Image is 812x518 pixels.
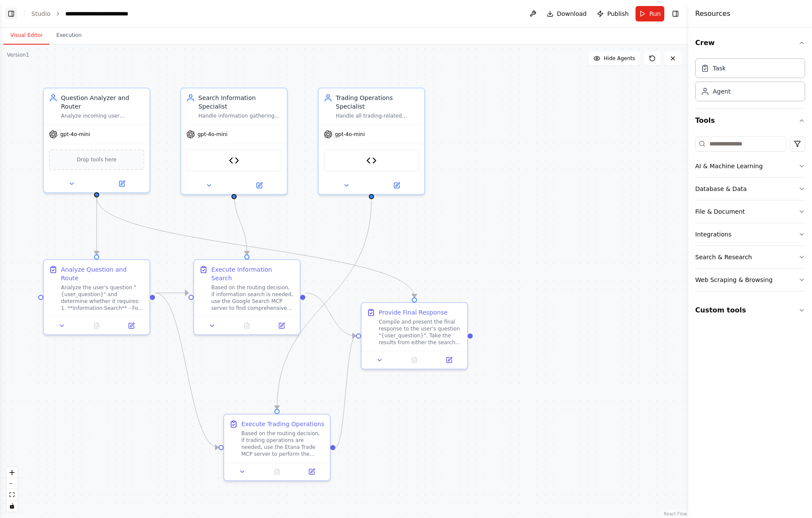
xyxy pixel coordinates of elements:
g: Edge from 4c7d460b-c139-40d3-9644-cd1303828242 to 2ec8f513-28c3-4fca-a071-948400861d44 [230,191,251,254]
button: Publish [593,6,632,21]
div: Based on the routing decision, if information search is needed, use the Google Search MCP server ... [211,284,295,312]
div: Question Analyzer and RouterAnalyze incoming user questions and intelligently determine whether t... [43,88,150,193]
div: Search & Research [695,253,752,261]
div: Analyze Question and RouteAnalyze the user's question "{user_question}" and determine whether it ... [43,259,150,335]
div: AI & Machine Learning [695,162,763,170]
div: Agent [713,87,730,96]
button: Execution [49,27,88,45]
div: Search Information SpecialistHandle information gathering requests by using the Google Search MCP... [180,88,288,195]
div: Analyze incoming user questions and intelligently determine whether they require general informat... [61,112,144,119]
button: Open in side panel [235,180,283,191]
div: Execute Trading OperationsBased on the routing decision, if trading operations are needed, use th... [223,414,331,481]
g: Edge from 6aa1a319-c4fa-4ef4-acf1-227eab825608 to 014fa76b-b199-4aa3-97eb-575d12ceae58 [92,197,101,254]
span: gpt-4o-mini [198,131,228,138]
button: Open in side panel [97,179,146,189]
div: Integrations [695,230,731,239]
nav: breadcrumb [31,9,149,18]
button: Crew [695,31,805,55]
button: toggle interactivity [6,500,18,512]
span: Download [557,9,587,18]
div: Provide Final ResponseCompile and present the final response to the user's question "{user_questi... [361,302,468,370]
button: Search & Research [695,246,805,268]
button: Custom tools [695,298,805,322]
button: Hide right sidebar [669,8,681,20]
div: Web Scraping & Browsing [695,276,772,284]
div: Based on the routing decision, if trading operations are needed, use the Etana Trade MCP server t... [241,430,325,457]
div: Task [713,64,726,73]
button: fit view [6,489,18,500]
div: Execute Trading Operations [241,420,324,428]
span: gpt-4o-mini [335,131,365,138]
span: Publish [607,9,629,18]
div: Tools [695,133,805,298]
div: Question Analyzer and Router [61,94,144,111]
button: AI & Machine Learning [695,155,805,177]
div: React Flow controls [6,467,18,512]
div: Compile and present the final response to the user's question "{user_question}". Take the results... [379,318,462,346]
div: Analyze Question and Route [61,265,144,282]
a: Studio [31,10,51,17]
button: Web Scraping & Browsing [695,269,805,291]
button: Open in side panel [297,467,326,477]
button: No output available [259,467,295,477]
button: No output available [229,321,265,331]
div: Handle information gathering requests by using the Google Search MCP server to find comprehensive... [198,112,282,119]
button: zoom in [6,467,18,478]
g: Edge from becf7c9c-128d-47ce-8fb7-a1da964a5859 to fa1d331a-f09c-4c95-a637-c77697a3e188 [335,332,356,452]
button: Open in side panel [116,321,146,331]
img: Google Search MCP Tool [229,155,239,166]
button: Integrations [695,223,805,245]
button: No output available [79,321,115,331]
div: Version 1 [7,51,29,58]
span: Run [649,9,661,18]
g: Edge from 014fa76b-b199-4aa3-97eb-575d12ceae58 to 2ec8f513-28c3-4fca-a071-948400861d44 [155,289,189,297]
div: Trading Operations Specialist [336,94,419,111]
div: Execute Information Search [211,265,295,282]
div: File & Document [695,207,745,216]
div: Trading Operations SpecialistHandle all trading-related requests by using the Etana Trade MCP ser... [318,88,425,195]
button: Open in side panel [434,355,464,365]
button: No output available [396,355,433,365]
g: Edge from 6aa1a319-c4fa-4ef4-acf1-227eab825608 to fa1d331a-f09c-4c95-a637-c77697a3e188 [92,197,419,297]
button: Tools [695,109,805,133]
span: Drop tools here [77,155,117,164]
div: Database & Data [695,185,747,193]
div: Crew [695,55,805,108]
g: Edge from 2ec8f513-28c3-4fca-a071-948400861d44 to fa1d331a-f09c-4c95-a637-c77697a3e188 [305,289,356,340]
button: Show left sidebar [5,8,17,20]
button: zoom out [6,478,18,489]
g: Edge from 014fa76b-b199-4aa3-97eb-575d12ceae58 to becf7c9c-128d-47ce-8fb7-a1da964a5859 [155,289,219,452]
button: Run [636,6,664,21]
button: Database & Data [695,178,805,200]
button: Open in side panel [267,321,296,331]
h4: Resources [695,9,730,19]
div: Search Information Specialist [198,94,282,111]
div: Provide Final Response [379,308,447,317]
div: Analyze the user's question "{user_question}" and determine whether it requires: 1. **Information... [61,284,144,312]
img: Etana Trade MCP Tool [366,155,377,166]
button: Visual Editor [3,27,49,45]
span: Hide Agents [604,55,635,62]
button: File & Document [695,200,805,223]
span: gpt-4o-mini [60,131,90,138]
button: Download [543,6,590,21]
button: Hide Agents [588,51,640,65]
div: Execute Information SearchBased on the routing decision, if information search is needed, use the... [193,259,301,335]
a: React Flow attribution [664,512,687,516]
button: Open in side panel [372,180,421,191]
div: Handle all trading-related requests by using the Etana Trade MCP server to execute trades, check ... [336,112,419,119]
g: Edge from 39338d0b-b624-4b65-b4d5-1236d5449953 to becf7c9c-128d-47ce-8fb7-a1da964a5859 [273,199,376,409]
